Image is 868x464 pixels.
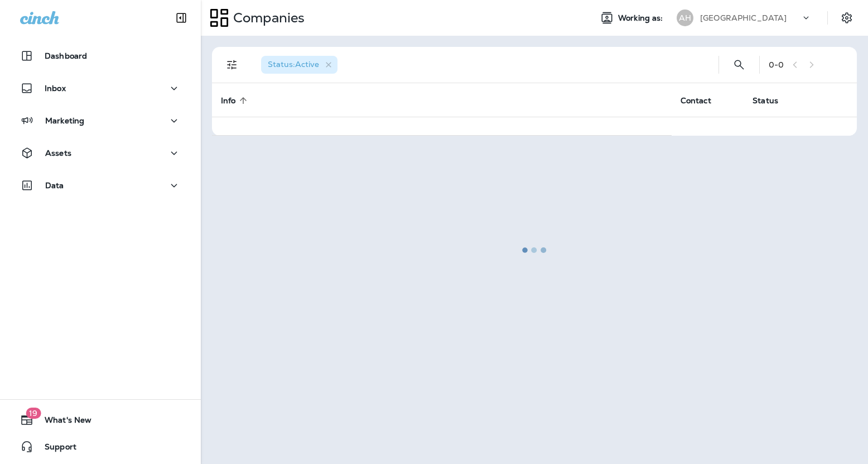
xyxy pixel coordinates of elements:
button: Assets [11,142,190,164]
button: 19What's New [11,409,190,431]
button: Data [11,174,190,197]
p: Data [45,181,64,190]
span: Working as: [618,13,666,23]
button: Inbox [11,77,190,99]
p: Inbox [45,84,66,93]
span: Support [33,442,76,456]
span: What's New [33,415,91,429]
span: 19 [26,408,41,419]
p: Companies [229,9,305,26]
p: [GEOGRAPHIC_DATA] [700,13,787,22]
p: Dashboard [45,51,87,60]
button: Support [11,436,190,458]
p: Marketing [45,116,84,125]
button: Settings [837,8,857,28]
button: Collapse Sidebar [166,7,197,29]
button: Marketing [11,109,190,132]
button: Dashboard [11,45,190,67]
div: AH [677,9,693,26]
p: Assets [45,149,71,157]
